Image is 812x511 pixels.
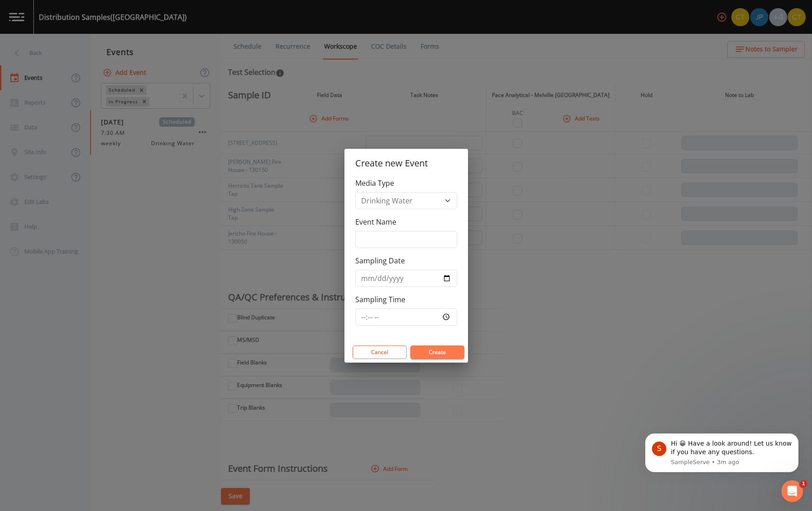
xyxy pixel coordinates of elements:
iframe: Intercom notifications message [632,422,812,506]
h2: Create new Event [344,149,468,178]
label: Media Type [355,178,394,189]
label: Event Name [355,216,396,227]
label: Sampling Date [355,255,405,266]
span: 1 [800,480,807,488]
button: Cancel [353,345,407,359]
label: Sampling Time [355,294,405,305]
iframe: Intercom live chat [781,480,803,502]
button: Create [410,345,464,359]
